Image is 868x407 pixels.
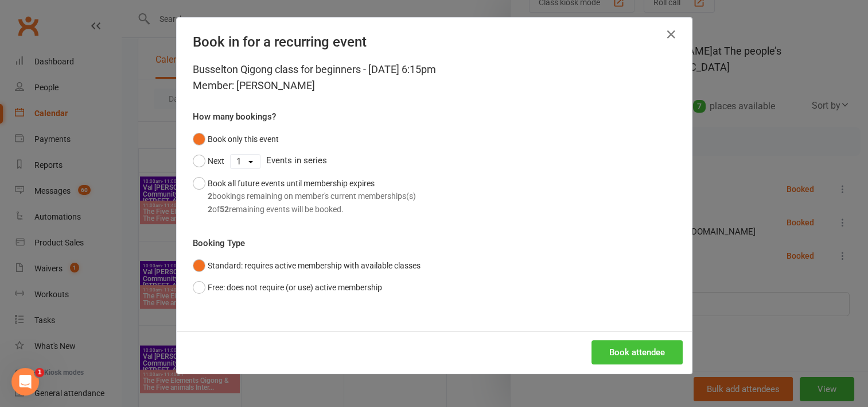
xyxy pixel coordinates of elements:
strong: 52 [220,205,229,214]
button: Free: does not require (or use) active membership [193,277,382,298]
span: 1 [35,368,44,377]
iframe: Intercom live chat [11,368,39,396]
button: Book only this event [193,128,279,150]
label: Booking Type [193,236,245,250]
div: Book all future events until membership expires [208,177,416,216]
button: Book attendee [591,340,683,364]
button: Close [662,25,680,44]
button: Book all future events until membership expires2bookings remaining on member's current membership... [193,172,416,220]
label: How many bookings? [193,110,276,124]
div: Events in series [193,150,676,172]
div: bookings remaining on member's current memberships(s) of remaining events will be booked. [208,190,416,216]
strong: 2 [208,205,212,214]
h4: Book in for a recurring event [193,34,676,50]
button: Next [193,150,224,172]
button: Standard: requires active membership with available classes [193,255,421,277]
div: Busselton Qigong class for beginners - [DATE] 6:15pm Member: [PERSON_NAME] [193,62,676,94]
strong: 2 [208,191,212,201]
